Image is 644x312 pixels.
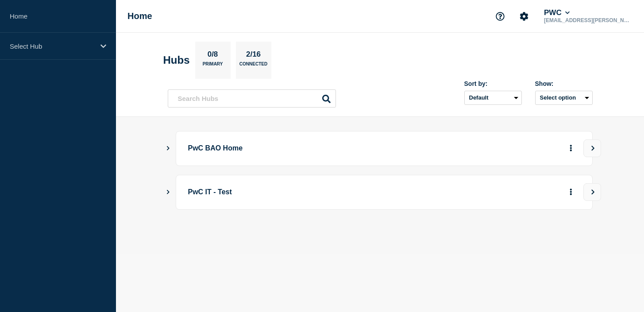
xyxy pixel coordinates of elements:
[542,8,571,17] button: PWC
[188,184,433,200] p: PwC IT - Test
[166,189,170,196] button: Show Connected Hubs
[583,183,601,201] button: View
[491,7,509,26] button: Support
[535,91,593,105] button: Select option
[188,140,433,157] p: PwC BAO Home
[10,42,95,50] p: Select Hub
[243,50,264,62] p: 2/16
[127,11,152,21] h1: Home
[515,7,533,26] button: Account settings
[239,62,267,71] p: Connected
[464,91,522,105] select: Sort by
[583,139,601,157] button: View
[168,89,336,108] input: Search Hubs
[204,50,221,62] p: 0/8
[163,54,190,66] h2: Hubs
[542,17,634,23] p: [EMAIL_ADDRESS][PERSON_NAME][DOMAIN_NAME]
[565,140,577,157] button: More actions
[464,80,522,87] div: Sort by:
[203,62,223,71] p: Primary
[166,145,170,152] button: Show Connected Hubs
[535,80,593,87] div: Show:
[565,184,577,200] button: More actions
